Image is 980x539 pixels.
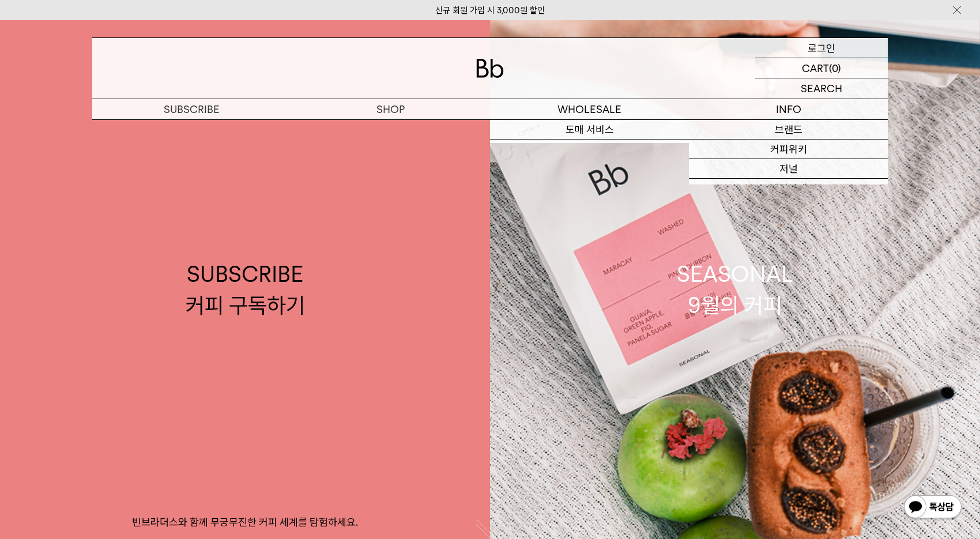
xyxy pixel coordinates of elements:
p: WHOLESALE [490,99,689,119]
a: SUBSCRIBE [92,99,291,119]
a: 커피위키 [689,140,888,159]
p: (0) [829,58,841,78]
a: 도매 서비스 [490,120,689,140]
a: 저널 [689,159,888,179]
div: SUBSCRIBE 커피 구독하기 [186,259,305,320]
a: 매장안내 [689,179,888,198]
p: SEARCH [801,78,842,99]
p: 로그인 [808,38,835,58]
p: INFO [689,99,888,119]
a: 신규 회원 가입 시 3,000원 할인 [435,5,545,16]
div: SEASONAL 9월의 커피 [677,259,793,320]
a: 브랜드 [689,120,888,140]
a: CART (0) [755,58,888,78]
a: SHOP [291,99,490,119]
img: 카카오톡 채널 1:1 채팅 버튼 [903,494,963,522]
p: CART [802,58,829,78]
img: 로고 [476,59,504,78]
a: 컨설팅 [490,140,689,159]
a: 로그인 [755,38,888,58]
